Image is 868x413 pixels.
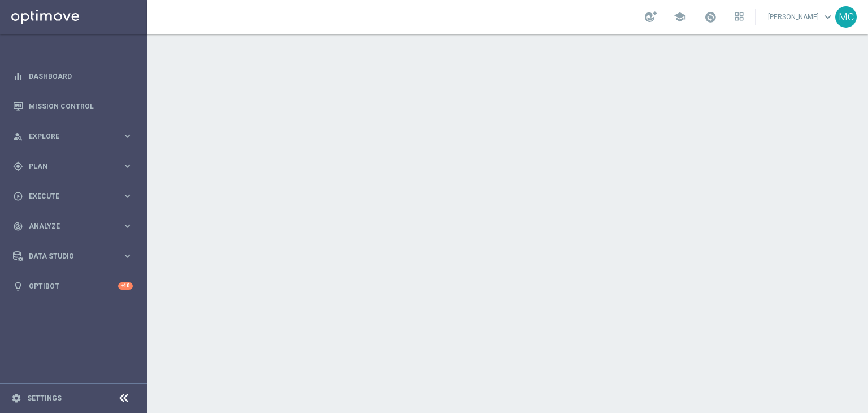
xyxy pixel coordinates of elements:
[13,191,23,201] i: play_circle_outline
[29,271,118,301] a: Optibot
[13,161,122,171] div: Plan
[13,221,23,231] i: track_changes
[29,163,122,170] span: Plan
[674,11,686,23] span: school
[122,131,133,141] i: keyboard_arrow_right
[13,71,23,81] i: equalizer
[13,131,23,141] i: person_search
[29,193,122,200] span: Execute
[767,8,835,25] a: [PERSON_NAME]keyboard_arrow_down
[13,61,133,91] div: Dashboard
[12,192,133,201] button: play_circle_outline Execute keyboard_arrow_right
[13,271,133,301] div: Optibot
[12,162,133,171] button: gps_fixed Plan keyboard_arrow_right
[29,133,122,140] span: Explore
[29,253,122,260] span: Data Studio
[12,282,133,291] button: lightbulb Optibot +10
[29,91,133,121] a: Mission Control
[13,131,122,141] div: Explore
[11,393,21,403] i: settings
[122,161,133,171] i: keyboard_arrow_right
[122,251,133,261] i: keyboard_arrow_right
[29,223,122,230] span: Analyze
[13,281,23,291] i: lightbulb
[122,191,133,201] i: keyboard_arrow_right
[122,221,133,231] i: keyboard_arrow_right
[12,132,133,141] button: person_search Explore keyboard_arrow_right
[27,395,62,402] a: Settings
[13,251,122,261] div: Data Studio
[13,161,23,171] i: gps_fixed
[12,252,133,261] button: Data Studio keyboard_arrow_right
[13,221,122,231] div: Analyze
[835,6,857,28] div: MC
[29,61,133,91] a: Dashboard
[13,191,122,201] div: Execute
[12,222,133,231] button: track_changes Analyze keyboard_arrow_right
[12,72,133,81] button: equalizer Dashboard
[822,11,834,23] span: keyboard_arrow_down
[13,91,133,121] div: Mission Control
[118,282,133,290] div: +10
[12,102,133,111] button: Mission Control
